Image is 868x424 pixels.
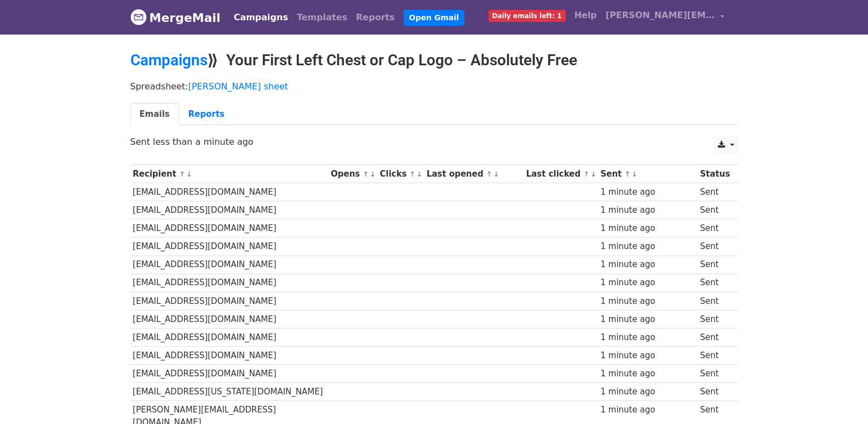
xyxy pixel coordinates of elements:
[697,219,732,238] td: Sent
[130,81,738,92] p: Spreadsheet:
[130,51,208,69] a: Campaigns
[697,347,732,365] td: Sent
[524,165,598,183] th: Last clicked
[697,256,732,274] td: Sent
[130,136,738,148] p: Sent less than a minute ago
[130,103,179,126] a: Emails
[600,222,694,235] div: 1 minute ago
[697,183,732,201] td: Sent
[601,4,729,30] a: [PERSON_NAME][EMAIL_ADDRESS][DOMAIN_NAME]
[631,170,637,178] a: ↓
[697,310,732,328] td: Sent
[229,7,292,29] a: Campaigns
[130,183,329,201] td: [EMAIL_ADDRESS][DOMAIN_NAME]
[600,258,694,271] div: 1 minute ago
[600,240,694,253] div: 1 minute ago
[697,328,732,346] td: Sent
[130,165,329,183] th: Recipient
[130,347,329,365] td: [EMAIL_ADDRESS][DOMAIN_NAME]
[486,170,492,178] a: ↑
[600,331,694,344] div: 1 minute ago
[697,274,732,292] td: Sent
[697,238,732,256] td: Sent
[130,9,147,25] img: MergeMail logo
[130,383,329,401] td: [EMAIL_ADDRESS][US_STATE][DOMAIN_NAME]
[600,404,694,416] div: 1 minute ago
[130,292,329,310] td: [EMAIL_ADDRESS][DOMAIN_NAME]
[697,201,732,219] td: Sent
[600,313,694,326] div: 1 minute ago
[600,276,694,289] div: 1 minute ago
[179,103,234,126] a: Reports
[600,186,694,199] div: 1 minute ago
[424,165,524,183] th: Last opened
[570,4,601,26] a: Help
[130,51,738,70] h2: ⟫ Your First Left Chest or Cap Logo – Absolutely Free
[179,170,185,178] a: ↑
[404,10,464,26] a: Open Gmail
[625,170,631,178] a: ↑
[493,170,499,178] a: ↓
[130,201,329,219] td: [EMAIL_ADDRESS][DOMAIN_NAME]
[600,368,694,380] div: 1 minute ago
[600,204,694,217] div: 1 minute ago
[598,165,698,183] th: Sent
[130,238,329,256] td: [EMAIL_ADDRESS][DOMAIN_NAME]
[606,9,715,22] span: [PERSON_NAME][EMAIL_ADDRESS][DOMAIN_NAME]
[600,295,694,308] div: 1 minute ago
[697,292,732,310] td: Sent
[328,165,377,183] th: Opens
[130,256,329,274] td: [EMAIL_ADDRESS][DOMAIN_NAME]
[186,170,192,178] a: ↓
[130,310,329,328] td: [EMAIL_ADDRESS][DOMAIN_NAME]
[697,365,732,383] td: Sent
[600,386,694,398] div: 1 minute ago
[417,170,423,178] a: ↓
[130,328,329,346] td: [EMAIL_ADDRESS][DOMAIN_NAME]
[697,165,732,183] th: Status
[370,170,376,178] a: ↓
[590,170,596,178] a: ↓
[352,7,399,29] a: Reports
[130,219,329,238] td: [EMAIL_ADDRESS][DOMAIN_NAME]
[377,165,424,183] th: Clicks
[484,4,570,26] a: Daily emails left: 1
[188,81,288,92] a: [PERSON_NAME] sheet
[363,170,369,178] a: ↑
[488,10,566,22] span: Daily emails left: 1
[292,7,352,29] a: Templates
[583,170,589,178] a: ↑
[410,170,416,178] a: ↑
[130,274,329,292] td: [EMAIL_ADDRESS][DOMAIN_NAME]
[600,349,694,362] div: 1 minute ago
[130,6,221,29] a: MergeMail
[130,365,329,383] td: [EMAIL_ADDRESS][DOMAIN_NAME]
[697,383,732,401] td: Sent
